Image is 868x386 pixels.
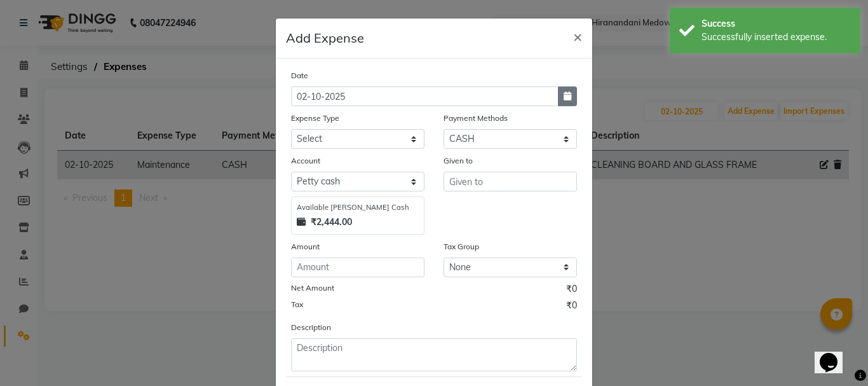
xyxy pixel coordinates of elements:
[291,299,303,310] label: Tax
[291,282,334,294] label: Net Amount
[573,27,582,46] span: ×
[444,155,473,167] label: Given to
[291,258,424,277] input: Amount
[815,335,855,373] iframe: chat widget
[297,202,419,213] div: Available [PERSON_NAME] Cash
[444,172,577,191] input: Given to
[286,29,364,48] h5: Add Expense
[291,241,320,252] label: Amount
[291,70,308,81] label: Date
[444,113,508,124] label: Payment Methods
[702,31,851,44] div: Successfully inserted expense.
[702,17,851,31] div: Success
[311,216,352,229] strong: ₹2,444.00
[566,282,577,299] span: ₹0
[291,155,320,167] label: Account
[291,322,331,333] label: Description
[563,18,592,54] button: Close
[444,241,479,252] label: Tax Group
[291,113,339,124] label: Expense Type
[566,299,577,315] span: ₹0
